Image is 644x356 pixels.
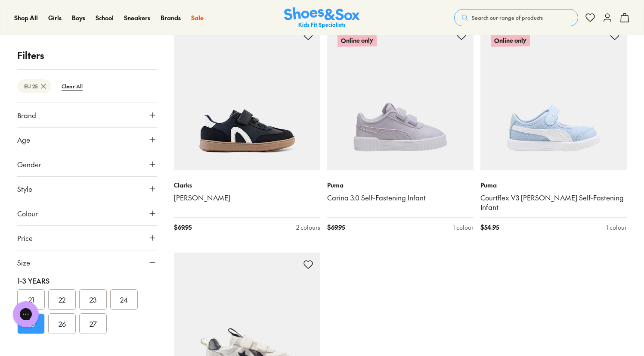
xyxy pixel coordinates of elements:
[327,193,474,203] a: Carina 3.0 Self-Fastening Infant
[480,193,627,212] a: Courtflex V3 [PERSON_NAME] Self-Fastening Infant
[191,13,204,22] a: Sale
[17,226,157,250] button: Price
[79,289,107,310] button: 23
[72,13,85,22] a: Boys
[72,13,85,22] span: Boys
[96,13,114,22] span: School
[96,13,114,22] a: School
[17,233,33,243] span: Price
[48,313,76,334] button: 26
[191,13,204,22] span: Sale
[480,24,627,170] a: Online only
[491,34,530,47] p: Online only
[161,13,181,22] span: Brands
[17,250,157,275] button: Size
[124,13,150,22] a: Sneakers
[17,208,38,219] span: Colour
[337,34,377,47] p: Online only
[480,181,627,190] p: Puma
[17,79,51,93] btn: EU 25
[17,177,157,201] button: Style
[17,257,30,268] span: Size
[17,152,157,176] button: Gender
[327,223,345,232] span: $ 69.95
[284,7,360,28] a: Shoes & Sox
[480,223,499,232] span: $ 54.95
[174,193,320,203] a: [PERSON_NAME]
[17,289,45,310] button: 21
[17,48,157,62] p: Filters
[327,24,474,170] a: Online only
[55,78,90,94] btn: Clear All
[284,7,360,28] img: SNS_Logo_Responsive.svg
[453,223,474,232] div: 1 colour
[17,110,36,120] span: Brand
[14,13,38,22] span: Shop All
[17,103,157,127] button: Brand
[48,13,62,22] a: Girls
[161,13,181,22] a: Brands
[124,13,150,22] span: Sneakers
[14,13,38,22] a: Shop All
[606,223,627,232] div: 1 colour
[296,223,320,232] div: 2 colours
[48,289,76,310] button: 22
[472,14,543,22] span: Search our range of products
[174,181,320,190] p: Clarks
[17,134,30,145] span: Age
[17,159,41,169] span: Gender
[17,201,157,225] button: Colour
[17,184,32,194] span: Style
[48,13,62,22] span: Girls
[454,9,578,26] button: Search our range of products
[79,313,107,334] button: 27
[110,289,138,310] button: 24
[327,181,474,190] p: Puma
[9,298,43,330] iframe: Gorgias live chat messenger
[17,275,157,286] div: 1-3 Years
[174,223,192,232] span: $ 69.95
[17,128,157,152] button: Age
